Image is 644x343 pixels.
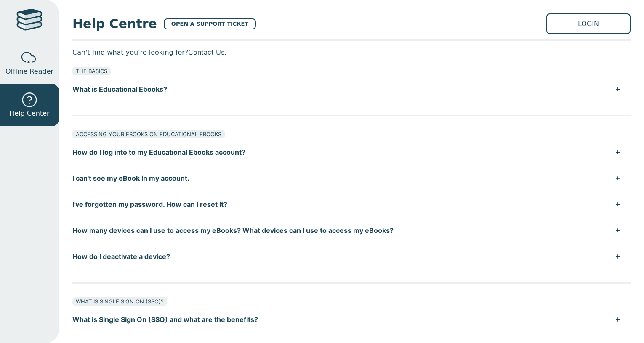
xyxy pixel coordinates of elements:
button: How many devices can I use to access my eBooks? What devices can I use to access my eBooks? [72,217,631,243]
button: What is Single Sign On (SSO) and what are the benefits? [72,306,631,332]
div: WHAT IS SINGLE SIGN ON (SSO)? [72,297,167,306]
button: I can't see my eBook in my account. [72,165,631,191]
span: Help Center [9,108,49,119]
button: How do I deactivate a device? [72,243,631,269]
span: Help Centre [72,14,157,33]
button: I've forgotten my password. How can I reset it? [72,191,631,217]
a: Contact Us. [188,48,226,56]
a: LOGIN [546,13,631,34]
p: Can't find what you're looking for? [72,46,631,58]
div: ACCESSING YOUR EBOOKS ON EDUCATIONAL EBOOKS [72,130,225,138]
button: What is Educational Ebooks? [72,76,631,102]
button: How do I log into to my Educational Ebooks account? [72,139,631,165]
a: OPEN A SUPPORT TICKET [164,18,256,29]
span: Offline Reader [5,66,53,77]
div: THE BASICS [72,67,111,75]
